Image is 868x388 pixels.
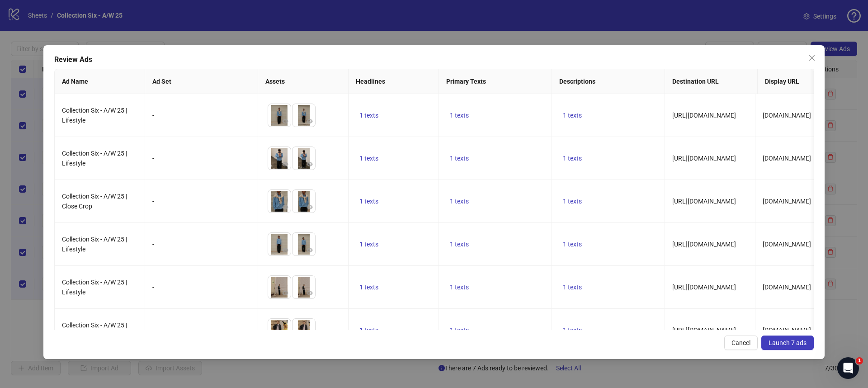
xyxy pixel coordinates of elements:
[282,204,288,210] span: eye
[665,69,758,94] th: Destination URL
[563,155,582,162] span: 1 texts
[268,147,291,170] img: Asset 1
[446,239,472,250] button: 1 texts
[292,276,315,298] img: Asset 2
[282,290,288,296] span: eye
[563,198,582,205] span: 1 texts
[763,241,811,248] span: [DOMAIN_NAME]
[356,110,382,121] button: 1 texts
[307,204,313,210] span: eye
[268,233,291,256] img: Asset 1
[292,104,315,127] img: Asset 2
[439,69,552,94] th: Primary Texts
[446,196,472,207] button: 1 texts
[450,112,469,119] span: 1 texts
[763,326,811,334] span: [DOMAIN_NAME]
[808,54,816,62] span: close
[280,202,291,213] button: Preview
[356,282,382,293] button: 1 texts
[268,319,291,341] img: Asset 1
[450,284,469,291] span: 1 texts
[292,233,315,256] img: Asset 2
[307,118,313,124] span: eye
[282,247,288,253] span: eye
[559,239,585,250] button: 1 texts
[450,241,469,248] span: 1 texts
[446,110,472,121] button: 1 texts
[54,54,814,65] div: Review Ads
[152,282,250,292] div: -
[450,155,469,162] span: 1 texts
[359,326,378,334] span: 1 texts
[758,69,848,94] th: Display URL
[280,288,291,298] button: Preview
[559,282,585,293] button: 1 texts
[292,190,315,213] img: Asset 2
[304,288,315,298] button: Preview
[446,153,472,164] button: 1 texts
[268,190,291,213] img: Asset 1
[672,284,736,291] span: [URL][DOMAIN_NAME]
[307,161,313,167] span: eye
[359,198,378,205] span: 1 texts
[563,112,582,119] span: 1 texts
[55,69,145,94] th: Ad Name
[446,325,472,336] button: 1 texts
[356,153,382,164] button: 1 texts
[563,326,582,334] span: 1 texts
[268,104,291,127] img: Asset 1
[805,51,819,65] button: Close
[152,110,250,120] div: -
[559,325,585,336] button: 1 texts
[563,284,582,291] span: 1 texts
[672,112,736,119] span: [URL][DOMAIN_NAME]
[763,112,811,119] span: [DOMAIN_NAME]
[769,339,807,346] span: Launch 7 ads
[145,69,258,94] th: Ad Set
[62,193,127,210] span: Collection Six - A/W 25 | Close Crop
[359,155,378,162] span: 1 texts
[292,147,315,170] img: Asset 2
[258,69,349,94] th: Assets
[62,322,127,339] span: Collection Six - A/W 25 | Lifestyle
[304,202,315,213] button: Preview
[292,319,315,341] img: Asset 2
[280,116,291,127] button: Preview
[268,276,291,298] img: Asset 1
[62,107,127,124] span: Collection Six - A/W 25 | Lifestyle
[280,245,291,256] button: Preview
[359,284,378,291] span: 1 texts
[763,284,811,291] span: [DOMAIN_NAME]
[672,241,736,248] span: [URL][DOMAIN_NAME]
[304,245,315,256] button: Preview
[359,241,378,248] span: 1 texts
[282,118,288,124] span: eye
[731,339,750,346] span: Cancel
[761,336,814,350] button: Launch 7 ads
[282,161,288,167] span: eye
[152,325,250,335] div: -
[552,69,665,94] th: Descriptions
[304,159,315,170] button: Preview
[837,357,859,379] iframe: Intercom live chat
[559,196,585,207] button: 1 texts
[724,336,758,350] button: Cancel
[356,325,382,336] button: 1 texts
[672,326,736,334] span: [URL][DOMAIN_NAME]
[356,196,382,207] button: 1 texts
[62,279,127,296] span: Collection Six - A/W 25 | Lifestyle
[356,239,382,250] button: 1 texts
[349,69,439,94] th: Headlines
[856,357,863,364] span: 1
[280,159,291,170] button: Preview
[152,196,250,206] div: -
[672,155,736,162] span: [URL][DOMAIN_NAME]
[307,247,313,253] span: eye
[62,150,127,167] span: Collection Six - A/W 25 | Lifestyle
[672,198,736,205] span: [URL][DOMAIN_NAME]
[763,198,811,205] span: [DOMAIN_NAME]
[450,326,469,334] span: 1 texts
[307,290,313,296] span: eye
[446,282,472,293] button: 1 texts
[152,153,250,163] div: -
